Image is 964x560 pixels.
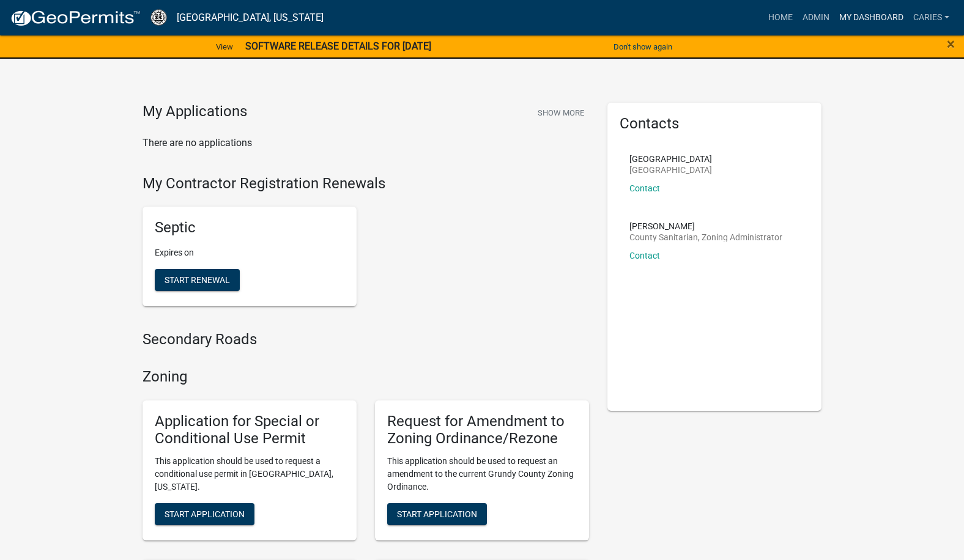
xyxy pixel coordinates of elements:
button: Don't show again [609,37,677,57]
a: Contact [629,251,660,260]
span: Start Renewal [165,275,230,285]
p: [PERSON_NAME] [629,222,782,230]
span: Start Application [397,509,477,519]
a: Contact [629,183,660,193]
button: Start Renewal [155,269,240,291]
button: Show More [533,103,589,123]
button: Close [947,37,955,51]
p: [GEOGRAPHIC_DATA] [629,155,712,163]
a: CarieS [908,6,954,29]
a: My Dashboard [834,6,908,29]
h4: My Contractor Registration Renewals [143,175,589,193]
h4: Secondary Roads [143,331,589,348]
h5: Request for Amendment to Zoning Ordinance/Rezone [387,413,577,448]
p: This application should be used to request an amendment to the current Grundy County Zoning Ordin... [387,455,577,493]
p: [GEOGRAPHIC_DATA] [629,166,712,174]
span: Start Application [165,509,245,519]
p: Expires on [155,246,344,259]
h5: Application for Special or Conditional Use Permit [155,413,344,448]
a: View [211,37,238,57]
span: × [947,35,955,53]
h5: Contacts [620,115,809,133]
h4: Zoning [143,368,589,386]
p: There are no applications [143,136,589,150]
button: Start Application [387,503,487,525]
h5: Septic [155,219,344,237]
a: Admin [798,6,834,29]
wm-registration-list-section: My Contractor Registration Renewals [143,175,589,317]
p: This application should be used to request a conditional use permit in [GEOGRAPHIC_DATA], [US_STA... [155,455,344,493]
h4: My Applications [143,103,247,121]
a: Home [763,6,798,29]
img: Grundy County, Iowa [150,9,167,26]
p: County Sanitarian, Zoning Administrator [629,233,782,241]
a: [GEOGRAPHIC_DATA], [US_STATE] [177,7,324,28]
strong: SOFTWARE RELEASE DETAILS FOR [DATE] [245,40,431,52]
button: Start Application [155,503,254,525]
